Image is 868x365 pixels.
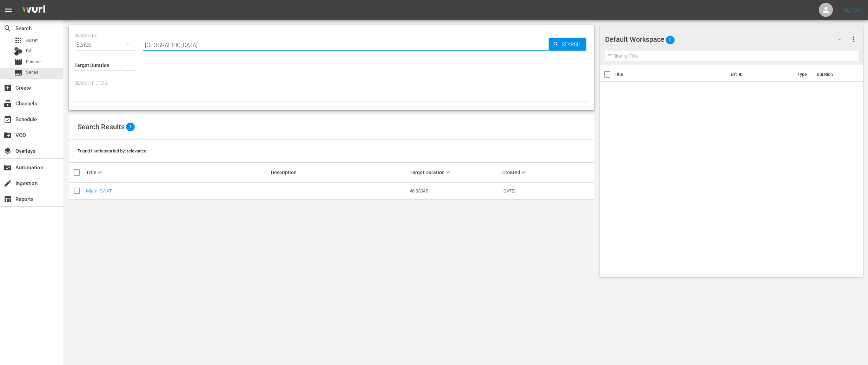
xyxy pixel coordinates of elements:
button: more_vert [849,31,858,48]
div: Created [502,168,546,177]
span: 0 [666,33,675,47]
div: Bits [14,47,22,56]
span: more_vert [849,35,858,44]
span: Schedule [4,115,12,124]
span: sort [98,169,104,176]
div: 46.83345 [410,188,500,194]
span: Bits [26,47,34,54]
div: Title [86,168,269,177]
span: Overlays [4,147,12,155]
div: Default Workspace [605,30,848,49]
div: Series [74,35,136,55]
button: Search [549,38,586,51]
span: Ingestion [4,179,12,188]
span: menu [4,6,13,14]
span: Found 1 series sorted by: relevance [78,148,146,154]
th: Title [615,65,727,84]
p: Search Filters: [74,80,589,86]
span: Channels [4,99,12,108]
span: 1 [126,123,135,131]
th: Ext. ID [727,65,793,84]
span: Episode [26,58,42,65]
a: Miami SWAT [86,188,112,194]
span: Asset [14,36,22,45]
span: Search [4,24,12,33]
span: Series [14,69,22,77]
span: Automation [4,163,12,172]
span: Series [26,69,39,76]
img: ans4CAIJ8jUAAAAAAAAAAAAAAAAAAAAAAAAgQb4GAAAAAAAAAAAAAAAAAAAAAAAAJMjXAAAAAAAAAAAAAAAAAAAAAAAAgAT5G... [17,2,51,18]
th: Duration [813,65,855,84]
span: Episode [14,58,22,66]
a: Sign Out [843,7,861,13]
span: VOD [4,131,12,139]
span: Asset [26,37,38,44]
span: Create [4,84,12,92]
div: Target Duration [410,168,500,177]
div: Description [271,170,408,175]
span: sort [446,169,452,176]
span: Search [559,38,586,51]
div: [DATE] [502,188,546,194]
span: sort [521,169,528,176]
th: Type [793,65,813,84]
span: Search Results [78,123,125,131]
span: Reports [4,195,12,203]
